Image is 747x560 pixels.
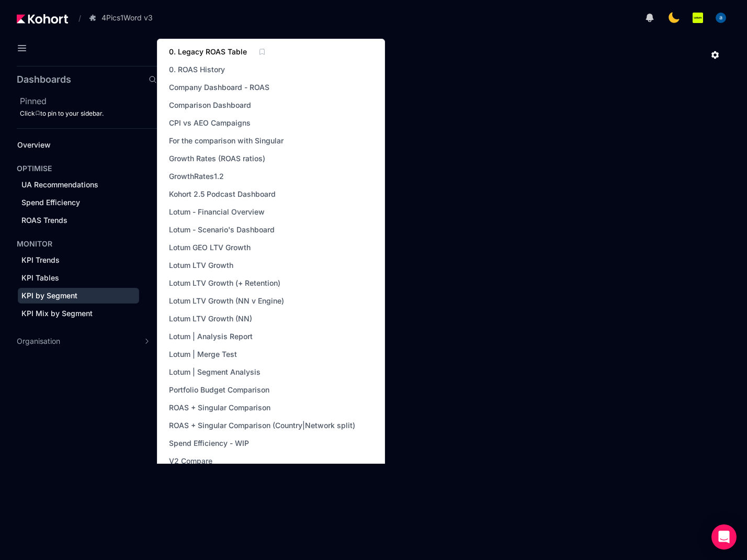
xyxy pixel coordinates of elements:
[169,438,249,449] span: Spend Efficiency - WIP
[169,136,284,146] span: For the comparison with Singular
[166,205,268,219] a: Lotum - Financial Overview
[166,400,274,415] a: ROAS + Singular Comparison
[166,222,278,237] a: Lotum - Scenario's Dashboard
[169,171,224,182] span: GrowthRates1.2
[169,349,237,360] span: Lotum | Merge Test
[18,212,139,228] a: ROAS Trends
[169,242,251,253] span: Lotum GEO LTV Growth
[18,288,139,304] a: KPI by Segment
[166,240,254,255] a: Lotum GEO LTV Growth
[166,62,228,77] a: 0. ROAS History
[18,252,139,268] a: KPI Trends
[17,163,52,174] h4: OPTIMISE
[166,276,284,290] a: Lotum LTV Growth (+ Retention)
[18,177,139,193] a: UA Recommendations
[83,9,164,27] button: 4Pics1Word v3
[21,255,60,264] span: KPI Trends
[21,180,98,189] span: UA Recommendations
[17,14,68,24] img: Kohort logo
[166,169,227,184] a: GrowthRates1.2
[166,329,256,344] a: Lotum | Analysis Report
[169,82,269,93] span: Company Dashboard - ROAS
[169,456,212,466] span: V2 Compare
[17,140,51,149] span: Overview
[166,133,287,148] a: For the comparison with Singular
[101,13,153,23] span: 4Pics1Word v3
[21,291,77,300] span: KPI by Segment
[169,278,280,288] span: Lotum LTV Growth (+ Retention)
[169,313,252,324] span: Lotum LTV Growth (NN)
[70,13,81,24] span: /
[169,260,233,271] span: Lotum LTV Growth
[169,367,261,377] span: Lotum | Segment Analysis
[20,95,157,107] h2: Pinned
[166,454,216,468] a: V2 Compare
[169,331,253,342] span: Lotum | Analysis Report
[169,118,251,128] span: CPI vs AEO Campaigns
[21,309,93,318] span: KPI Mix by Segment
[169,100,251,110] span: Comparison Dashboard
[166,383,273,397] a: Portfolio Budget Comparison
[693,13,703,23] img: logo_Lotum_Logo_20240521114851236074.png
[169,153,265,164] span: Growth Rates (ROAS ratios)
[166,311,255,326] a: Lotum LTV Growth (NN)
[166,116,254,130] a: CPI vs AEO Campaigns
[169,189,276,199] span: Kohort 2.5 Podcast Dashboard
[166,151,268,166] a: Growth Rates (ROAS ratios)
[17,336,60,346] span: Organisation
[166,347,240,362] a: Lotum | Merge Test
[14,137,139,153] a: Overview
[166,258,236,273] a: Lotum LTV Growth
[169,47,247,57] span: 0. Legacy ROAS Table
[21,216,67,225] span: ROAS Trends
[169,64,225,75] span: 0. ROAS History
[169,402,270,413] span: ROAS + Singular Comparison
[18,195,139,210] a: Spend Efficiency
[21,273,59,282] span: KPI Tables
[166,365,264,379] a: Lotum | Segment Analysis
[169,225,275,235] span: Lotum - Scenario's Dashboard
[169,385,269,395] span: Portfolio Budget Comparison
[21,198,80,207] span: Spend Efficiency
[166,418,358,433] a: ROAS + Singular Comparison (Country|Network split)
[17,75,71,84] h2: Dashboards
[166,44,250,59] a: 0. Legacy ROAS Table
[166,98,254,113] a: Comparison Dashboard
[166,436,252,451] a: Spend Efficiency - WIP
[711,524,737,550] div: Open Intercom Messenger
[20,109,157,118] div: Click to pin to your sidebar.
[169,296,284,306] span: Lotum LTV Growth (NN v Engine)
[18,306,139,321] a: KPI Mix by Segment
[18,270,139,286] a: KPI Tables
[169,420,355,431] span: ROAS + Singular Comparison (Country|Network split)
[17,239,52,249] h4: MONITOR
[169,207,265,217] span: Lotum - Financial Overview
[166,80,273,95] a: Company Dashboard - ROAS
[166,294,287,308] a: Lotum LTV Growth (NN v Engine)
[166,187,279,201] a: Kohort 2.5 Podcast Dashboard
